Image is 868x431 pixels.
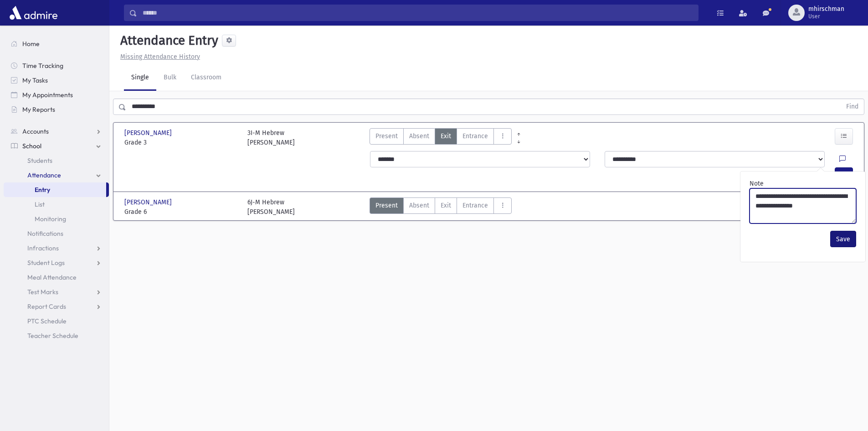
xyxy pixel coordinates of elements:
[4,212,109,226] a: Monitoring
[27,244,59,252] span: Infractions
[4,299,109,314] a: Report Cards
[22,62,63,70] span: Time Tracking
[22,105,55,114] span: My Reports
[27,259,65,267] span: Student Logs
[124,207,238,217] span: Grade 6
[409,131,429,141] span: Absent
[841,99,864,114] button: Find
[27,229,63,238] span: Notifications
[35,186,50,194] span: Entry
[4,58,109,73] a: Time Tracking
[441,131,451,141] span: Exit
[4,102,109,117] a: My Reports
[124,138,238,147] span: Grade 3
[124,65,156,91] a: Single
[4,139,109,153] a: School
[184,65,229,91] a: Classroom
[120,53,200,61] u: Missing Attendance History
[462,201,488,210] span: Entrance
[27,332,78,340] span: Teacher Schedule
[22,142,41,150] span: School
[27,317,67,325] span: PTC Schedule
[4,328,109,343] a: Teacher Schedule
[462,131,488,141] span: Entrance
[124,197,174,207] span: [PERSON_NAME]
[124,128,174,138] span: [PERSON_NAME]
[441,201,451,210] span: Exit
[830,231,856,247] button: Save
[4,36,109,51] a: Home
[4,241,109,255] a: Infractions
[4,197,109,212] a: List
[375,201,398,210] span: Present
[22,127,49,135] span: Accounts
[409,201,429,210] span: Absent
[247,197,295,217] div: 6J-M Hebrew [PERSON_NAME]
[156,65,184,91] a: Bulk
[4,270,109,285] a: Meal Attendance
[375,131,398,141] span: Present
[22,76,48,84] span: My Tasks
[4,182,106,197] a: Entry
[117,53,200,61] a: Missing Attendance History
[35,215,66,223] span: Monitoring
[35,200,45,208] span: List
[22,40,40,48] span: Home
[4,124,109,139] a: Accounts
[808,5,844,13] span: mhirschman
[4,226,109,241] a: Notifications
[808,13,844,20] span: User
[117,33,218,48] h5: Attendance Entry
[247,128,295,147] div: 3I-M Hebrew [PERSON_NAME]
[4,88,109,102] a: My Appointments
[4,255,109,270] a: Student Logs
[7,4,60,22] img: AdmirePro
[4,314,109,328] a: PTC Schedule
[370,128,512,147] div: AttTypes
[4,153,109,168] a: Students
[4,73,109,88] a: My Tasks
[750,179,764,188] label: Note
[27,171,61,179] span: Attendance
[27,302,66,311] span: Report Cards
[27,288,58,296] span: Test Marks
[4,285,109,299] a: Test Marks
[22,91,73,99] span: My Appointments
[4,168,109,182] a: Attendance
[137,5,698,21] input: Search
[370,197,512,217] div: AttTypes
[27,156,52,165] span: Students
[27,273,77,281] span: Meal Attendance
